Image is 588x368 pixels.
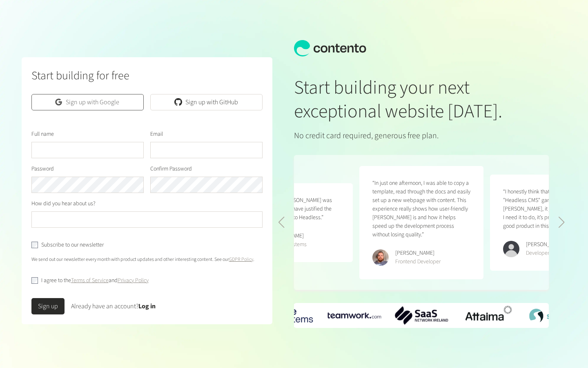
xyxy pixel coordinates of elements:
[526,249,565,258] div: Developer
[294,76,549,123] h1: Start building your next exceptional website [DATE].
[150,130,163,139] label: Email
[395,306,448,325] div: 2 / 6
[138,302,156,311] a: Log in
[558,217,565,228] div: Next slide
[31,94,144,110] a: Sign up with Google
[118,276,149,285] a: Privacy Policy
[529,309,583,322] div: 4 / 6
[529,309,583,322] img: SkillsVista-Logo.png
[327,312,381,319] div: 1 / 6
[31,130,54,139] label: Full name
[372,249,389,266] img: Erik Galiana Farell
[372,179,470,239] p: “In just one afternoon, I was able to copy a template, read through the docs and easily set up a ...
[31,298,65,314] button: Sign up
[150,94,263,110] a: Sign up with GitHub
[462,303,515,328] div: 3 / 6
[327,312,381,319] img: teamwork-logo.png
[41,276,149,285] label: I agree to the and
[526,240,565,249] div: [PERSON_NAME]
[31,256,263,263] p: We send out our newsletter every month with product updates and other interesting content. See our .
[395,306,448,325] img: SaaS-Network-Ireland-logo.png
[229,256,253,263] a: GDPR Policy
[278,217,285,228] div: Previous slide
[31,200,96,208] label: How did you hear about us?
[503,241,519,257] img: Kevin Abatan
[359,166,483,279] figure: 1 / 5
[395,258,441,266] div: Frontend Developer
[395,249,441,258] div: [PERSON_NAME]
[31,67,263,84] h2: Start building for free
[71,301,156,311] div: Already have an account?
[294,130,549,142] p: No credit card required, generous free plan.
[31,165,54,173] label: Password
[462,303,515,328] img: Attaima-Logo.png
[150,165,192,173] label: Confirm Password
[41,241,104,249] label: Subscribe to our newsletter
[71,276,109,285] a: Terms of Service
